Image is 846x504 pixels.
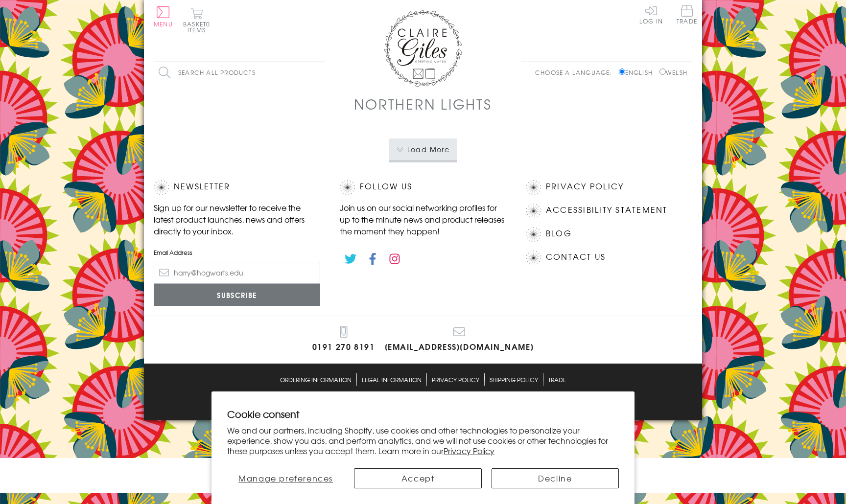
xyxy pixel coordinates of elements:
button: Accept [354,468,481,488]
a: Blog [546,227,572,240]
img: Claire Giles Greetings Cards [384,10,462,87]
h2: Cookie consent [227,407,619,421]
span: Trade [677,5,697,24]
button: Decline [492,468,619,488]
h2: Follow Us [340,180,506,195]
a: Accessibility Statement [546,204,668,217]
a: Contact Us [546,251,606,264]
p: Sign up for our newsletter to receive the latest product launches, news and offers directly to yo... [154,202,320,237]
a: Privacy Policy [444,445,494,457]
p: Choose a language: [535,68,617,77]
p: © 2025 . [154,395,692,404]
h1: Northern Lights [354,94,492,114]
a: [EMAIL_ADDRESS][DOMAIN_NAME] [385,326,534,354]
p: We and our partners, including Shopify, use cookies and other technologies to personalize your ex... [227,425,619,456]
label: English [619,68,658,77]
input: harry@hogwarts.edu [154,262,320,284]
a: 0191 270 8191 [312,326,375,354]
span: Manage preferences [238,472,333,484]
h2: Newsletter [154,180,320,195]
span: 0 items [188,20,210,34]
button: Menu [154,6,173,27]
input: Search [315,62,325,84]
label: Email Address [154,248,320,257]
p: Join us on our social networking profiles for up to the minute news and product releases the mome... [340,202,506,237]
input: Subscribe [154,284,320,306]
input: English [619,69,625,75]
input: Welsh [659,69,666,75]
input: Search all products [154,62,325,84]
a: Trade [548,373,566,386]
button: Load More [389,138,457,160]
button: Basket0 items [183,8,210,33]
label: Welsh [659,68,687,77]
a: Ordering Information [280,373,352,386]
a: Privacy Policy [432,373,479,386]
a: Trade [677,5,697,26]
a: Legal Information [362,373,422,386]
button: Manage preferences [227,468,344,488]
span: Menu [154,20,173,28]
a: Privacy Policy [546,180,624,193]
a: Log In [639,5,663,24]
a: Shipping Policy [490,373,538,386]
